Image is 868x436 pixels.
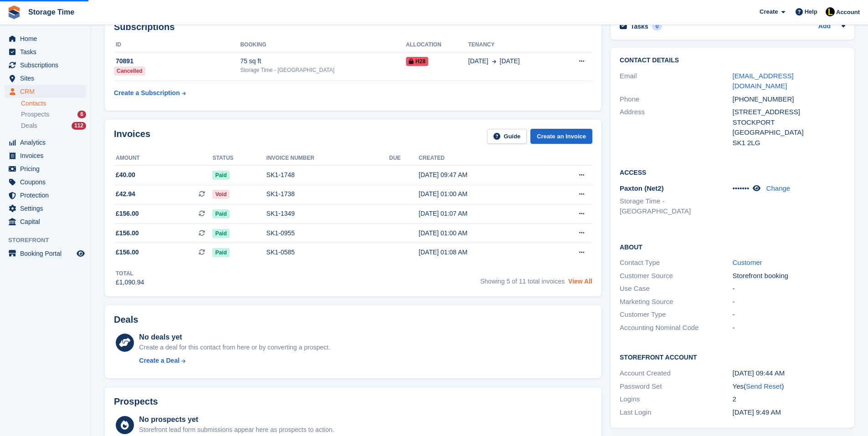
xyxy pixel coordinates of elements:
span: Paid [212,171,229,180]
a: menu [5,85,86,98]
a: menu [5,59,86,71]
a: Storage Time [25,5,78,20]
a: menu [5,247,86,260]
div: Storefront booking [733,271,845,281]
span: Deals [21,122,37,130]
div: 112 [72,122,86,130]
div: - [733,297,845,307]
a: menu [5,136,86,149]
a: menu [5,72,86,85]
h2: Prospects [114,396,158,407]
div: [STREET_ADDRESS] [733,107,845,117]
div: Last Login [620,407,732,418]
span: Paid [212,229,229,238]
span: Help [805,7,817,16]
span: £156.00 [116,248,139,257]
h2: Tasks [631,22,648,30]
h2: About [620,242,845,251]
span: Void [212,190,229,199]
a: Guide [487,129,527,144]
div: SK1-1349 [267,209,389,218]
span: Capital [20,215,75,228]
div: Create a Subscription [114,88,180,98]
span: [DATE] [500,56,520,66]
div: [DATE] 01:00 AM [419,228,544,238]
div: Yes [733,381,845,392]
a: Create a Deal [139,356,330,365]
span: Account [836,8,860,17]
div: [PHONE_NUMBER] [733,94,845,105]
span: Storefront [8,236,91,245]
div: SK1-0585 [267,248,389,257]
div: SK1-0955 [267,228,389,238]
div: 70891 [114,56,240,66]
div: Customer Source [620,271,732,281]
span: £156.00 [116,228,139,238]
th: Tenancy [468,38,559,52]
span: Coupons [20,176,75,188]
span: Home [20,32,75,45]
a: Add [818,21,831,32]
div: - [733,323,845,333]
div: Logins [620,394,732,405]
div: Use Case [620,284,732,294]
div: SK1-1748 [267,170,389,180]
div: Contact Type [620,258,732,268]
div: Accounting Nominal Code [620,323,732,333]
div: Create a Deal [139,356,180,365]
a: [EMAIL_ADDRESS][DOMAIN_NAME] [733,72,794,90]
h2: Subscriptions [114,22,592,32]
div: Password Set [620,381,732,392]
span: Showing 5 of 11 total invoices [480,278,565,285]
div: No deals yet [139,332,330,343]
div: Cancelled [114,66,145,76]
h2: Access [620,167,845,177]
a: menu [5,46,86,58]
span: Analytics [20,136,75,149]
div: Phone [620,94,732,105]
a: menu [5,176,86,188]
a: View All [568,278,592,285]
div: Storage Time - [GEOGRAPHIC_DATA] [240,66,406,74]
a: menu [5,189,86,202]
img: Laaibah Sarwar [826,7,835,16]
span: Sites [20,72,75,85]
time: 2025-02-01 09:49:18 UTC [733,408,781,416]
li: Storage Time - [GEOGRAPHIC_DATA] [620,196,732,217]
div: 2 [733,394,845,405]
div: Marketing Source [620,297,732,307]
span: Prospects [21,110,49,119]
img: stora-icon-8386f47178a22dfd0bd8f6a31ec36ba5ce8667c1dd55bd0f319d3a0aa187defe.svg [7,5,21,19]
span: £42.94 [116,189,135,199]
span: Protection [20,189,75,202]
a: menu [5,202,86,215]
span: Subscriptions [20,59,75,71]
span: Settings [20,202,75,215]
a: menu [5,162,86,175]
span: Booking Portal [20,247,75,260]
h2: Deals [114,314,138,325]
div: [DATE] 09:44 AM [733,368,845,379]
span: [DATE] [468,56,488,66]
span: ••••••• [733,184,750,192]
div: [DATE] 01:00 AM [419,189,544,199]
th: ID [114,38,240,52]
a: Create an Invoice [530,129,592,144]
a: Preview store [75,248,86,259]
a: Create a Subscription [114,85,186,101]
span: H28 [406,57,428,66]
div: Customer Type [620,309,732,320]
div: SK1-1738 [267,189,389,199]
h2: Contact Details [620,57,845,64]
a: Change [766,184,791,192]
div: STOCKPORT [733,117,845,128]
div: Storefront lead form submissions appear here as prospects to action. [139,425,334,435]
a: Prospects 6 [21,110,86,119]
div: [DATE] 01:07 AM [419,209,544,218]
th: Invoice number [267,151,389,166]
th: Booking [240,38,406,52]
span: Paid [212,248,229,257]
span: £40.00 [116,170,135,180]
a: Send Reset [746,382,781,390]
div: - [733,309,845,320]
